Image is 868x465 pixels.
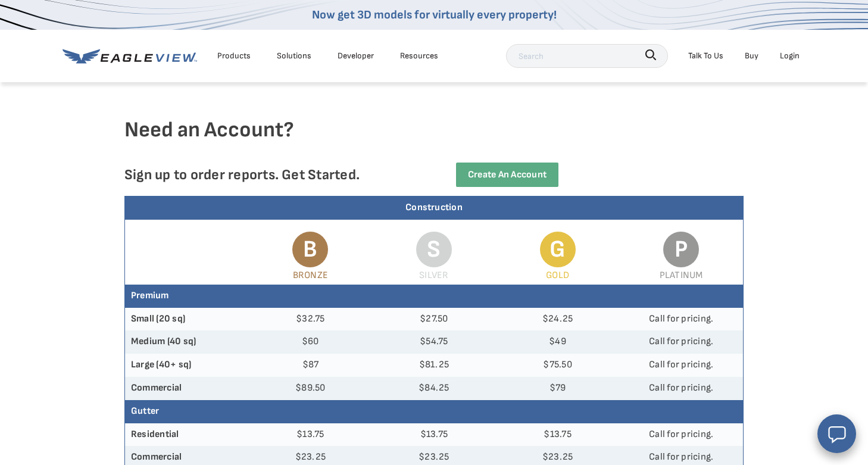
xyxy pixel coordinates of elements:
div: Products [217,48,251,63]
span: P [663,232,699,267]
td: Call for pricing. [619,354,743,377]
span: G [540,232,576,267]
td: $24.25 [496,308,620,331]
th: Premium [125,285,743,308]
input: Search [506,44,668,68]
span: Bronze [293,270,328,281]
td: $49 [496,330,620,354]
div: Login [780,48,800,63]
span: Silver [419,270,448,281]
th: Small (20 sq) [125,308,249,331]
td: $54.75 [372,330,496,354]
td: $13.75 [496,423,620,447]
a: Now get 3D models for virtually every property! [312,8,557,22]
td: $89.50 [249,377,373,400]
td: $13.75 [372,423,496,447]
div: Solutions [277,48,311,63]
div: Resources [400,48,438,63]
a: Buy [745,48,758,63]
th: Gutter [125,400,743,423]
span: S [416,232,452,267]
th: Medium (40 sq) [125,330,249,354]
th: Large (40+ sq) [125,354,249,377]
td: $27.50 [372,308,496,331]
h4: Need an Account? [124,117,744,163]
td: $32.75 [249,308,373,331]
td: $84.25 [372,377,496,400]
td: $79 [496,377,620,400]
td: $81.25 [372,354,496,377]
td: Call for pricing. [619,308,743,331]
span: B [292,232,328,267]
div: Talk To Us [688,48,723,63]
td: $87 [249,354,373,377]
div: Construction [125,196,743,220]
td: Call for pricing. [619,423,743,447]
span: Gold [546,270,569,281]
td: $60 [249,330,373,354]
td: Call for pricing. [619,377,743,400]
a: Developer [338,48,374,63]
td: Call for pricing. [619,330,743,354]
button: Open chat window [817,414,856,453]
span: Platinum [660,270,703,281]
th: Commercial [125,377,249,400]
td: $75.50 [496,354,620,377]
th: Residential [125,423,249,447]
a: Create an Account [456,163,558,187]
td: $13.75 [249,423,373,447]
p: Sign up to order reports. Get Started. [124,166,415,183]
